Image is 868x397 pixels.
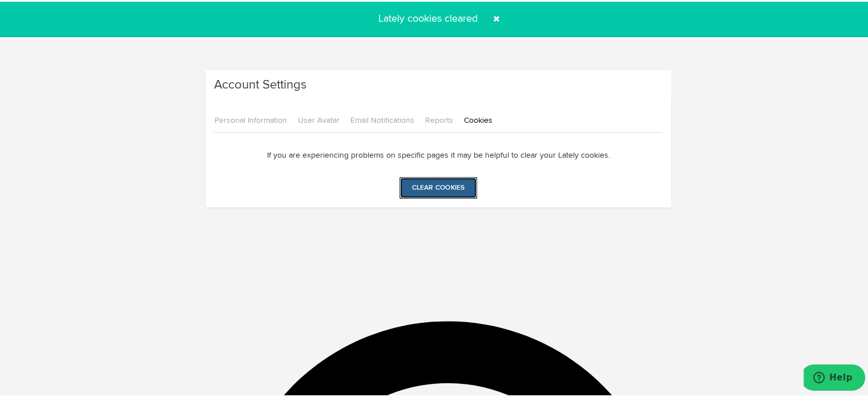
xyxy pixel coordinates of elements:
[804,363,865,391] iframe: Opens a widget where you can find more information
[214,107,296,131] a: Personal Information
[297,107,349,131] a: User Avatar
[372,12,485,22] span: Lately cookies cleared
[399,175,477,197] input: Clear cookies
[214,74,663,93] h3: Account Settings
[425,107,462,131] a: Reports
[253,148,624,159] p: If you are experiencing problems on specific pages it may be helpful to clear your Lately cookies.
[350,107,423,131] a: Email Notifications
[463,107,502,130] a: Cookies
